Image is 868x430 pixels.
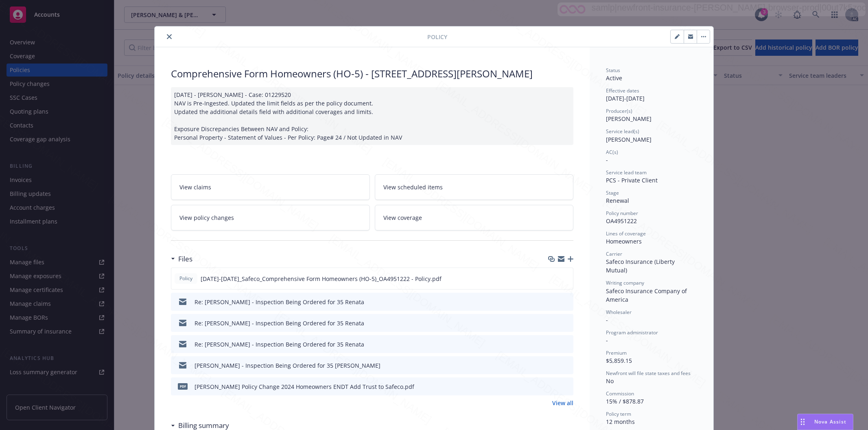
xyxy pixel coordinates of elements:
button: download file [550,361,556,370]
div: Re: [PERSON_NAME] - Inspection Being Ordered for 35 Renata [195,298,364,306]
span: 12 months [606,418,635,426]
a: View scheduled items [375,174,574,200]
span: View policy changes [179,213,234,222]
span: Policy [178,275,194,282]
button: download file [550,298,556,306]
span: - [606,336,608,344]
span: Newfront will file state taxes and fees [606,370,691,377]
button: close [164,32,174,42]
button: download file [549,274,556,283]
span: AC(s) [606,149,618,156]
div: Re: [PERSON_NAME] - Inspection Being Ordered for 35 Renata [195,319,364,327]
button: preview file [563,361,570,370]
span: - [606,316,608,324]
span: Writing company [606,279,644,286]
span: Service lead team [606,169,647,176]
span: Producer(s) [606,107,632,114]
div: Drag to move [798,414,808,430]
span: [PERSON_NAME] [606,136,652,143]
div: [PERSON_NAME] - Inspection Being Ordered for 35 [PERSON_NAME] [195,361,380,370]
button: preview file [563,382,570,391]
button: preview file [563,319,570,327]
button: preview file [563,298,570,306]
span: Policy [427,33,447,41]
span: Policy number [606,210,638,217]
span: Homeowners [606,237,642,245]
span: View claims [179,183,211,191]
span: Safeco Insurance (Liberty Mutual) [606,258,676,274]
span: Status [606,67,620,74]
a: View claims [171,174,370,200]
div: Files [171,254,192,264]
span: Service lead(s) [606,128,639,135]
a: View all [552,399,573,407]
a: View policy changes [171,205,370,230]
button: Nova Assist [797,414,853,430]
button: preview file [562,274,570,283]
span: $5,859.15 [606,357,632,364]
span: [DATE]-[DATE]_Safeco_Comprehensive Form Homeowners (HO-5)_OA4951222 - Policy.pdf [201,274,442,283]
span: View coverage [383,213,422,222]
span: OA4951222 [606,217,637,225]
div: Comprehensive Form Homeowners (HO-5) - [STREET_ADDRESS][PERSON_NAME] [171,67,573,81]
button: download file [550,382,556,391]
div: Re: [PERSON_NAME] - Inspection Being Ordered for 35 Renata [195,340,364,349]
span: Premium [606,349,627,356]
span: Renewal [606,197,629,204]
span: Wholesaler [606,309,632,316]
span: Carrier [606,250,622,257]
span: Commission [606,390,634,397]
span: Stage [606,189,619,196]
span: Policy term [606,410,631,417]
span: View scheduled items [383,183,443,191]
button: preview file [563,340,570,349]
span: PCS - Private Client [606,176,658,184]
h3: Files [178,254,192,264]
span: Safeco Insurance Company of America [606,287,689,303]
div: [PERSON_NAME] Policy Change 2024 Homeowners ENDT Add Trust to Safeco.pdf [195,382,414,391]
button: download file [550,319,556,327]
div: [DATE] - [DATE] [606,87,697,103]
span: [PERSON_NAME] [606,115,652,123]
span: Program administrator [606,329,658,336]
span: Effective dates [606,87,639,94]
span: Active [606,74,622,82]
span: - [606,156,608,164]
button: download file [550,340,556,349]
span: pdf [178,383,188,389]
span: 15% / $878.87 [606,397,644,405]
span: No [606,377,614,385]
div: [DATE] - [PERSON_NAME] - Case: 01229520 NAV is Pre-Ingested. Updated the limit fields as per the ... [171,87,573,145]
span: Nova Assist [814,418,846,425]
span: Lines of coverage [606,230,646,237]
a: View coverage [375,205,574,230]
